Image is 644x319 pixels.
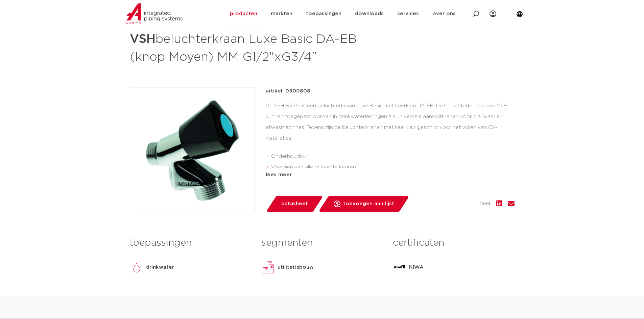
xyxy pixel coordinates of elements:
[130,29,384,65] h1: beluchterkraan Luxe Basic DA-EB (knop Moyen) MM G1/2"xG3/4"
[130,261,143,274] img: drinkwater
[278,263,314,271] p: utiliteitsbouw
[261,236,383,250] h3: segmenten
[343,198,394,209] span: toevoegen aan lijst
[393,236,514,250] h3: certificaten
[261,261,275,274] img: utiliteitsbouw
[130,33,156,45] strong: VSH
[409,263,424,271] p: KIWA
[266,87,310,95] p: artikel: 0500808
[281,198,308,209] span: datasheet
[393,261,406,274] img: KIWA
[271,162,515,173] li: Voorzien van alle relevante keuren
[266,196,323,212] a: datasheet
[130,236,251,250] h3: toepassingen
[130,87,255,212] img: Product Image for VSH beluchterkraan Luxe Basic DA-EB (knop Moyen) MM G1/2"xG3/4"
[146,263,174,271] p: drinkwater
[266,101,515,168] div: De VSH B3551 is een beluchterkraan Luxe Basic met keerklep DA-EB. De beluchterkranen van VSH kunn...
[479,200,491,208] span: deel:
[266,171,515,179] div: lees meer
[271,151,515,162] li: Onderhoudsvrij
